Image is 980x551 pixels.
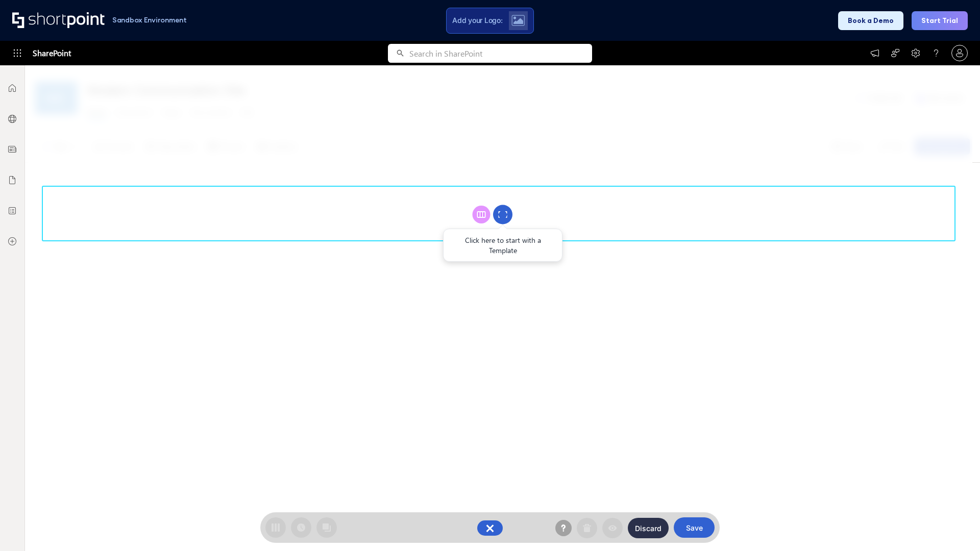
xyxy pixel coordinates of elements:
[112,17,187,23] h1: Sandbox Environment
[912,11,968,30] button: Start Trial
[409,44,592,63] input: Search in SharePoint
[838,11,903,30] button: Book a Demo
[674,517,715,538] button: Save
[628,518,669,538] button: Discard
[33,41,71,65] span: SharePoint
[452,16,502,25] span: Add your Logo:
[929,502,980,551] iframe: Chat Widget
[511,15,525,26] img: Upload logo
